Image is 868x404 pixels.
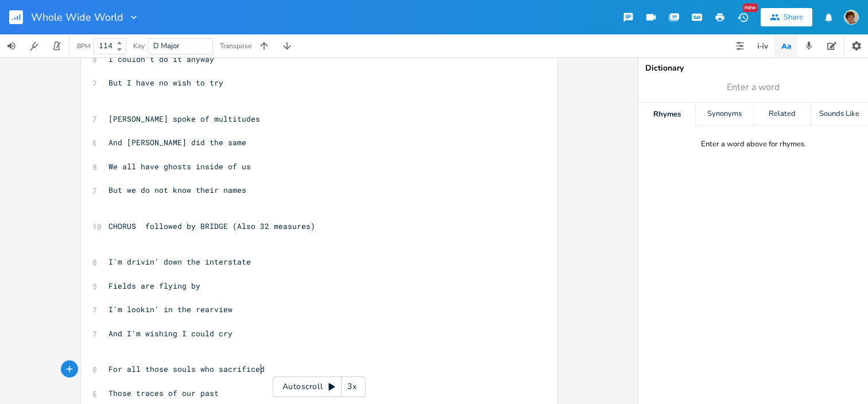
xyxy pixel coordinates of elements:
span: I couldn't do it anyway [108,54,214,64]
div: Dictionary [645,64,861,72]
span: I'm drivin' down the interstate [108,257,251,267]
span: And [PERSON_NAME] did the same [108,137,246,147]
span: Those traces of our past [108,388,219,398]
div: Rhymes [638,103,695,126]
img: scohenmusic [844,10,859,25]
span: I'm lookin' in the rearview [108,304,232,314]
div: 3x [342,376,362,397]
span: And I'm wishing I could cry [108,328,232,339]
div: Autoscroll [273,376,366,397]
span: But I have no wish to try [108,77,223,88]
span: Whole Wide World [31,12,123,22]
div: Synonyms [696,103,753,126]
div: Enter a word above for rhymes. [701,139,806,149]
div: Sounds Like [811,103,868,126]
span: We all have ghosts inside of us [108,161,251,172]
div: New [743,3,758,12]
button: New [731,7,754,28]
div: Share [784,12,803,22]
span: But we do not know their names [108,185,246,195]
span: CHORUS followed by BRIDGE (Also 32 measures) [108,221,315,231]
span: D Major [153,41,180,51]
div: Transpose [220,42,251,49]
div: Related [754,103,811,126]
span: Enter a word [727,81,780,94]
div: Key [133,42,145,49]
span: Fields are flying by [108,281,200,291]
button: Share [761,8,812,26]
span: For all those souls who sacrificed [108,364,265,374]
div: BPM [77,43,90,49]
span: [PERSON_NAME] spoke of multitudes [108,114,260,124]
